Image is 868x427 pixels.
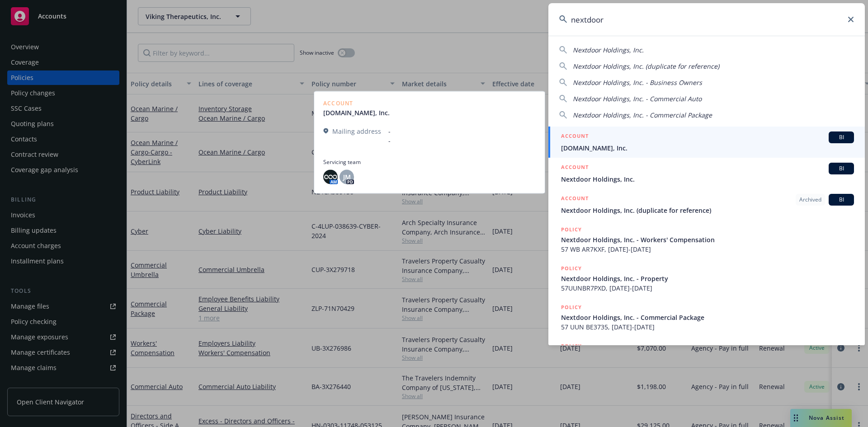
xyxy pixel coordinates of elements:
[548,298,865,337] a: POLICYNextdoor Holdings, Inc. - Commercial Package57 UUN BE3735, [DATE]-[DATE]
[561,342,582,351] h5: POLICY
[548,127,865,158] a: ACCOUNTBI[DOMAIN_NAME], Inc.
[832,133,850,141] span: BI
[561,264,582,273] h5: POLICY
[561,313,854,322] span: Nextdoor Holdings, Inc. - Commercial Package
[561,235,854,244] span: Nextdoor Holdings, Inc. - Workers' Compensation
[573,46,644,54] span: Nextdoor Holdings, Inc.
[561,244,854,254] span: 57 WB AR7KXF, [DATE]-[DATE]
[561,322,854,332] span: 57 UUN BE3735, [DATE]-[DATE]
[573,111,712,119] span: Nextdoor Holdings, Inc. - Commercial Package
[548,337,865,375] a: POLICY
[561,174,854,184] span: Nextdoor Holdings, Inc.
[561,283,854,293] span: 57UUNBR7PXD, [DATE]-[DATE]
[561,303,582,312] h5: POLICY
[548,220,865,259] a: POLICYNextdoor Holdings, Inc. - Workers' Compensation57 WB AR7KXF, [DATE]-[DATE]
[832,164,850,173] span: BI
[561,206,854,215] span: Nextdoor Holdings, Inc. (duplicate for reference)
[573,62,719,70] span: Nextdoor Holdings, Inc. (duplicate for reference)
[548,158,865,189] a: ACCOUNTBINextdoor Holdings, Inc.
[548,3,865,36] input: Search...
[561,194,589,205] h5: ACCOUNT
[573,94,702,103] span: Nextdoor Holdings, Inc. - Commercial Auto
[548,259,865,298] a: POLICYNextdoor Holdings, Inc. - Property57UUNBR7PXD, [DATE]-[DATE]
[832,196,850,204] span: BI
[561,274,854,283] span: Nextdoor Holdings, Inc. - Property
[561,225,582,234] h5: POLICY
[561,143,854,153] span: [DOMAIN_NAME], Inc.
[561,163,589,174] h5: ACCOUNT
[573,78,702,87] span: Nextdoor Holdings, Inc. - Business Owners
[799,196,821,204] span: Archived
[548,189,865,220] a: ACCOUNTArchivedBINextdoor Holdings, Inc. (duplicate for reference)
[561,131,589,142] h5: ACCOUNT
